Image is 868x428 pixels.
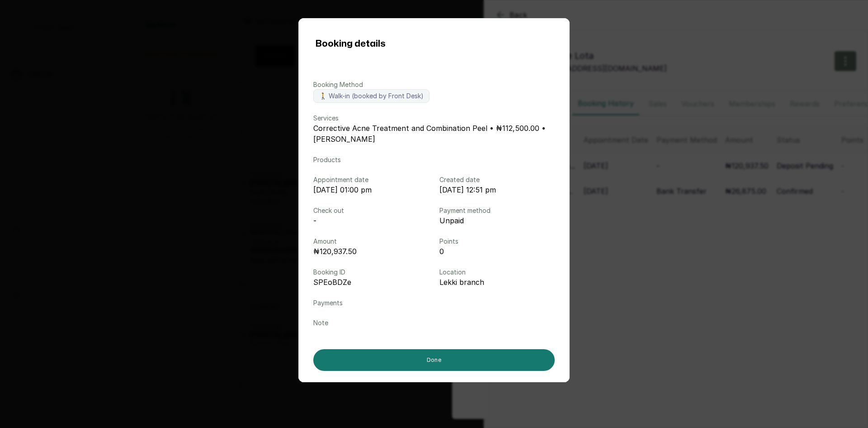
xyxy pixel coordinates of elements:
p: - [313,215,429,226]
p: Booking Method [313,80,555,89]
p: Note [313,318,555,327]
p: Points [439,237,555,246]
p: Check out [313,206,429,215]
button: Done [313,349,555,371]
p: Location [439,268,555,277]
p: Payments [313,298,555,308]
p: ₦120,937.50 [313,246,429,257]
h1: Booking details [315,37,385,51]
label: 🚶 Walk-in (booked by Front Desk) [313,89,429,103]
p: Lekki branch [439,277,555,288]
p: [DATE] 01:00 pm [313,184,429,195]
p: Booking ID [313,268,429,277]
p: SPEoBDZe [313,277,429,288]
p: Products [313,155,555,164]
p: 0 [439,246,555,257]
p: [DATE] 12:51 pm [439,184,555,195]
p: Appointment date [313,175,429,184]
p: Amount [313,237,429,246]
p: Payment method [439,206,555,215]
p: Corrective Acne Treatment and Combination Peel • ₦112,500.00 • [PERSON_NAME] [313,123,555,144]
p: Unpaid [439,215,555,226]
p: Created date [439,175,555,184]
p: Services [313,114,555,123]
